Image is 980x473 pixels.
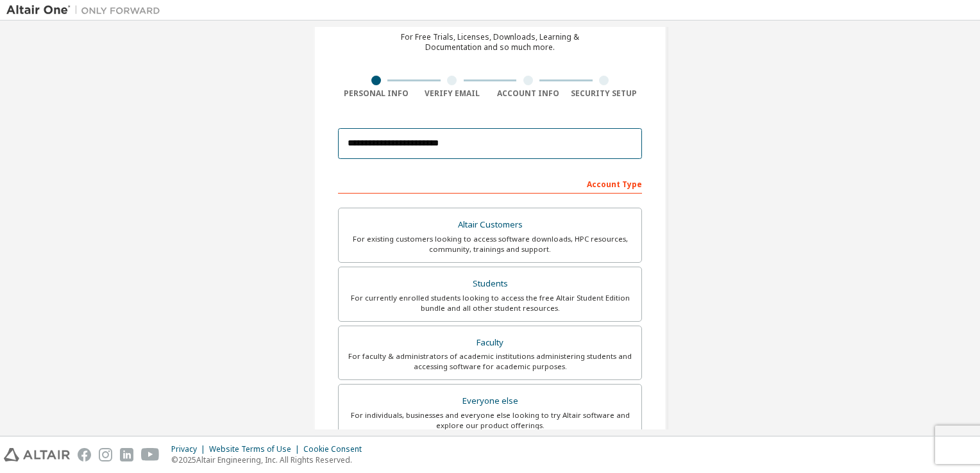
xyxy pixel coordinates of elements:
[414,88,491,99] div: Verify Email
[303,444,369,454] div: Cookie Consent
[4,448,70,461] img: altair_logo.svg
[120,448,133,461] img: linkedin.svg
[338,88,414,99] div: Personal Info
[346,275,634,293] div: Students
[346,334,634,352] div: Faculty
[346,410,634,431] div: For individuals, businesses and everyone else looking to try Altair software and explore our prod...
[346,234,634,254] div: For existing customers looking to access software downloads, HPC resources, community, trainings ...
[346,392,634,410] div: Everyone else
[6,4,167,17] img: Altair One
[171,444,209,454] div: Privacy
[346,216,634,234] div: Altair Customers
[346,351,634,372] div: For faculty & administrators of academic institutions administering students and accessing softwa...
[566,88,643,99] div: Security Setup
[171,454,369,465] p: © 2025 Altair Engineering, Inc. All Rights Reserved.
[338,173,642,194] div: Account Type
[490,88,566,99] div: Account Info
[78,448,91,461] img: facebook.svg
[141,448,160,461] img: youtube.svg
[346,293,634,313] div: For currently enrolled students looking to access the free Altair Student Edition bundle and all ...
[99,448,112,461] img: instagram.svg
[401,32,579,53] div: For Free Trials, Licenses, Downloads, Learning & Documentation and so much more.
[209,444,303,454] div: Website Terms of Use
